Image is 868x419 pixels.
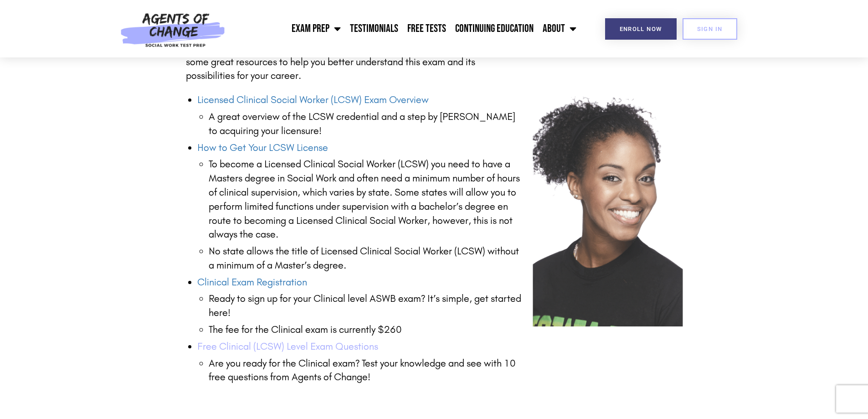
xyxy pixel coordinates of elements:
a: Testimonials [345,17,403,40]
p: No state allows the title of Licensed Clinical Social Worker (LCSW) without a minimum of a Master... [209,244,523,273]
span: SIGN IN [697,26,723,32]
a: Enroll Now [605,18,677,40]
p: Looking to learn more about the ASWB Clinical Level exam? We’ve assembled some great resources to... [186,41,523,83]
a: Free Clinical (LCSW) Level Exam Questions [197,341,378,352]
a: About [538,17,581,40]
a: Licensed Clinical Social Worker (LCSW) Exam Overview [197,94,429,106]
a: Continuing Education [451,17,538,40]
nav: Menu [230,17,581,40]
a: Exam Prep [287,17,345,40]
a: Clinical Exam Registration [197,276,307,288]
span: Enroll Now [620,26,662,32]
li: Are you ready for the Clinical exam? Test your knowledge and see with 10 free questions from Agen... [209,357,523,385]
a: How to Get Your LCSW License [197,142,328,154]
li: The fee for the Clinical exam is currently $260 [209,323,523,337]
p: To become a Licensed Clinical Social Worker (LCSW) you need to have a Masters degree in Social Wo... [209,157,523,242]
a: SIGN IN [683,18,737,40]
li: Ready to sign up for your Clinical level ASWB exam? It’s simple, get started here! [209,292,523,320]
a: Free Tests [403,17,451,40]
li: A great overview of the LCSW credential and a step by [PERSON_NAME] to acquiring your licensure! [209,110,523,138]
